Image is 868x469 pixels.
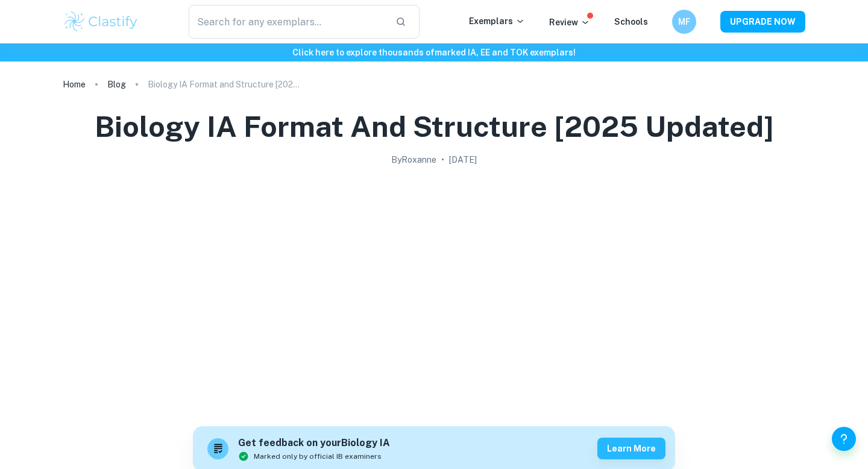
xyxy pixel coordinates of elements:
[672,10,696,34] button: MF
[193,171,675,412] img: Biology IA Format and Structure [2025 updated] cover image
[63,10,139,34] img: Clastify logo
[254,451,382,462] span: Marked only by official IB examiners
[63,76,86,93] a: Home
[238,436,390,451] h6: Get feedback on your Biology IA
[441,153,444,166] p: •
[148,78,304,91] p: Biology IA Format and Structure [2025 updated]
[614,17,648,27] a: Schools
[449,153,477,166] h2: [DATE]
[95,107,774,146] h1: Biology IA Format and Structure [2025 updated]
[549,16,590,29] p: Review
[720,11,805,33] button: UPGRADE NOW
[597,438,665,459] button: Learn more
[107,76,126,93] a: Blog
[391,153,436,166] h2: By Roxanne
[678,15,691,28] h6: MF
[189,5,386,39] input: Search for any exemplars...
[832,427,856,451] button: Help and Feedback
[469,14,525,28] p: Exemplars
[2,46,866,59] h6: Click here to explore thousands of marked IA, EE and TOK exemplars !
